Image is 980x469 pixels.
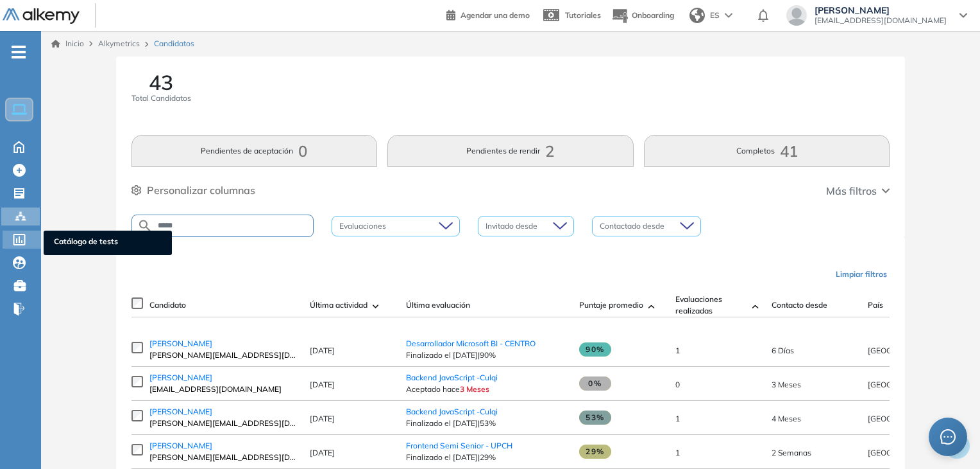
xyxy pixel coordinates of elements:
[149,384,297,395] span: [EMAIL_ADDRESS][DOMAIN_NAME]
[310,380,335,389] span: [DATE]
[675,414,680,423] span: 1
[611,2,674,30] button: Onboarding
[310,299,367,311] span: Última actividad
[3,8,80,24] img: Logo
[772,414,801,423] span: 08-may-2025
[772,299,827,311] span: Contacto desde
[149,372,297,384] a: [PERSON_NAME]
[940,429,956,445] span: message
[565,10,601,20] span: Tutoriales
[149,350,297,361] span: [PERSON_NAME][EMAIL_ADDRESS][DOMAIN_NAME]
[644,135,890,167] button: Completos41
[772,346,794,355] span: 16-sep-2025
[632,10,674,20] span: Onboarding
[149,441,212,450] span: [PERSON_NAME]
[387,135,634,167] button: Pendientes de rendir2
[648,305,655,308] img: [missing "en.ARROW_ALT" translation]
[406,373,498,382] a: Backend JavaScript -Culqi
[725,13,732,18] img: arrow
[406,452,566,463] span: Finalizado el [DATE] | 29%
[98,39,140,48] span: Alkymetrics
[446,6,530,22] a: Agendar una demo
[579,299,643,311] span: Puntaje promedio
[147,182,255,198] span: Personalizar columnas
[831,263,892,285] button: Limpiar filtros
[149,338,297,350] a: [PERSON_NAME]
[406,407,498,416] a: Backend JavaScript -Culqi
[579,342,611,357] span: 90%
[131,93,191,104] span: Total Candidatos
[373,305,379,308] img: [missing "en.ARROW_ALT" translation]
[131,182,255,198] button: Personalizar columnas
[460,384,489,394] span: 3 Meses
[51,38,84,49] a: Inicio
[149,452,297,463] span: [PERSON_NAME][EMAIL_ADDRESS][DOMAIN_NAME]
[772,380,801,389] span: 27-may-2025
[149,440,297,452] a: [PERSON_NAME]
[815,5,947,15] span: [PERSON_NAME]
[310,414,335,423] span: [DATE]
[406,339,536,348] a: Desarrollador Microsoft BI - CENTRO
[826,183,890,199] button: Más filtros
[154,38,194,49] span: Candidatos
[710,10,720,21] span: ES
[149,72,173,93] span: 43
[868,299,883,311] span: País
[137,218,153,234] img: SEARCH_ALT
[406,441,512,450] a: Frontend Semi Senior - UPCH
[460,10,530,20] span: Agendar una demo
[868,448,948,457] span: [GEOGRAPHIC_DATA]
[826,183,877,199] span: Más filtros
[149,339,212,348] span: [PERSON_NAME]
[868,414,948,423] span: [GEOGRAPHIC_DATA]
[579,411,611,425] span: 53%
[579,445,611,459] span: 29%
[12,51,26,53] i: -
[310,346,335,355] span: [DATE]
[406,384,566,395] span: Aceptado hace
[675,448,680,457] span: 1
[406,350,566,361] span: Finalizado el [DATE] | 90%
[149,299,186,311] span: Candidato
[868,380,948,389] span: [GEOGRAPHIC_DATA]
[149,418,297,429] span: [PERSON_NAME][EMAIL_ADDRESS][DOMAIN_NAME]
[772,448,811,457] span: 03-sep-2025
[675,380,680,389] span: 0
[675,346,680,355] span: 1
[131,135,378,167] button: Pendientes de aceptación0
[54,236,162,250] span: Catálogo de tests
[406,299,470,311] span: Última evaluación
[149,407,212,416] span: [PERSON_NAME]
[689,8,705,23] img: world
[579,376,611,391] span: 0%
[815,15,947,26] span: [EMAIL_ADDRESS][DOMAIN_NAME]
[675,294,747,317] span: Evaluaciones realizadas
[149,373,212,382] span: [PERSON_NAME]
[752,305,759,308] img: [missing "en.ARROW_ALT" translation]
[868,346,948,355] span: [GEOGRAPHIC_DATA]
[310,448,335,457] span: [DATE]
[149,406,297,418] a: [PERSON_NAME]
[406,418,566,429] span: Finalizado el [DATE] | 53%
